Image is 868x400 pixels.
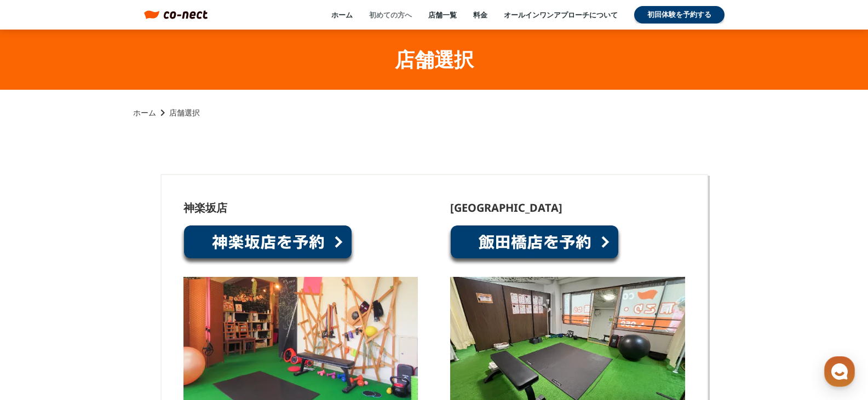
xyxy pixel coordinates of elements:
a: 初回体験を予約する [634,6,725,24]
p: [GEOGRAPHIC_DATA] [450,202,562,213]
a: ホーム [331,10,353,20]
a: ホーム [3,309,72,337]
a: チャット [72,309,141,337]
a: 初めての方へ [369,10,412,20]
i: keyboard_arrow_right [156,106,169,119]
span: 設定 [169,326,182,334]
h1: 店舗選択 [395,46,474,73]
a: 設定 [141,309,210,337]
span: ホーム [28,326,48,334]
p: 店舗選択 [169,107,200,118]
span: チャット [94,326,120,335]
a: 料金 [473,10,487,20]
a: ホーム [133,107,156,118]
p: 神楽坂店 [183,202,227,213]
a: オールインワンアプローチについて [504,10,618,20]
a: 店舗一覧 [428,10,457,20]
